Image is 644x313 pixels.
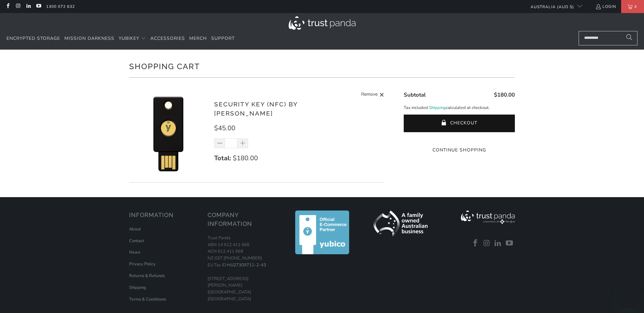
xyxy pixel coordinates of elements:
[504,239,514,248] a: Trust Panda Australia on YouTube
[579,31,637,45] input: Search...
[361,91,384,99] a: Remove
[7,31,235,46] nav: Translation missing: en.navigation.header.main_nav
[470,239,480,248] a: Trust Panda Australia on Facebook
[129,296,166,302] a: Terms & Conditions
[621,31,637,45] button: Search
[482,239,492,248] a: Trust Panda Australia on Instagram
[404,115,515,132] button: Checkout
[64,35,114,41] span: Mission Darkness
[129,261,156,267] a: Privacy Policy
[129,238,144,244] a: Contact
[15,4,21,9] a: Trust Panda Australia on Instagram
[214,124,235,133] span: $45.00
[493,239,503,248] a: Trust Panda Australia on LinkedIn
[429,104,446,111] a: Shipping
[46,3,75,10] a: 1300 072 632
[595,3,616,10] a: Login
[36,4,41,9] a: Trust Panda Australia on YouTube
[214,154,231,163] strong: Total:
[129,226,141,232] a: About
[150,35,185,41] span: Accessories
[361,91,378,99] span: Remove
[214,101,297,117] a: Security Key (NFC) by [PERSON_NAME]
[119,35,139,41] span: YubiKey
[129,285,146,290] a: Shipping
[494,91,515,99] span: $180.00
[64,31,114,46] a: Mission Darkness
[25,4,31,9] a: Trust Panda Australia on LinkedIn
[7,35,60,41] span: Encrypted Storage
[404,147,515,154] a: Continue Shopping
[211,31,235,46] a: Support
[404,104,515,111] p: Tax included. calculated at checkout.
[618,287,639,308] iframe: Button to launch messaging window
[233,154,258,163] span: $180.00
[189,35,207,41] span: Merch
[208,235,280,303] p: Trust Panda ABN 14 612 411 668 ACN 612 411 668 NZ GST [PHONE_NUMBER] EU Tax ID: [STREET_ADDRESS][...
[129,94,208,172] img: Security Key (NFC) by Yubico
[7,31,60,46] a: Encrypted Storage
[227,262,266,268] a: HU27309711-2-43
[211,35,235,41] span: Support
[150,31,185,46] a: Accessories
[119,31,146,46] summary: YubiKey
[189,31,207,46] a: Merch
[5,4,10,9] a: Trust Panda Australia on Facebook
[129,273,165,279] a: Returns & Refunds
[404,91,426,99] span: Subtotal
[289,16,356,30] img: Trust Panda Australia
[129,249,140,255] a: News
[129,59,515,72] h1: Shopping Cart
